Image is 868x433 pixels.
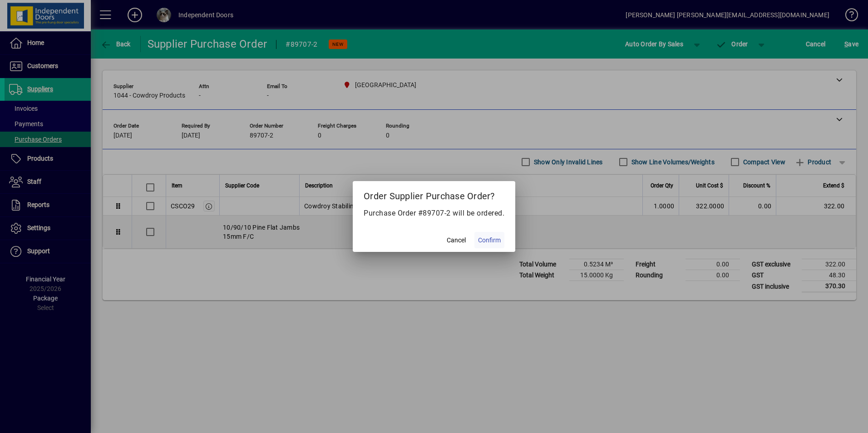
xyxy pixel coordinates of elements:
button: Cancel [442,232,471,248]
span: Confirm [478,236,501,245]
button: Confirm [474,232,504,248]
h2: Order Supplier Purchase Order? [353,181,515,207]
span: Cancel [447,236,466,245]
p: Purchase Order #89707-2 will be ordered. [364,208,504,219]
